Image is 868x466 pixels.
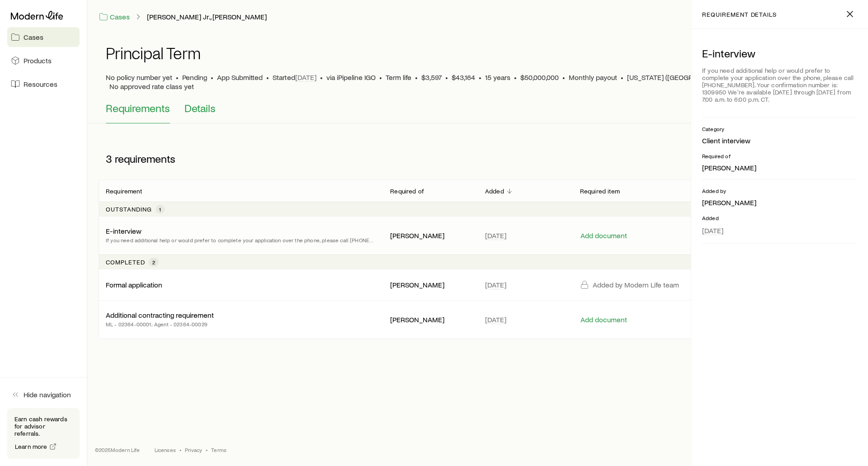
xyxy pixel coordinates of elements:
p: If you need additional help or would prefer to complete your application over the phone, please c... [106,235,376,245]
span: • [621,73,623,82]
span: Requirements [106,102,170,114]
span: $43,164 [452,73,475,82]
span: • [514,73,517,82]
span: Term life [386,73,411,82]
span: Products [24,56,52,65]
p: Required item [580,188,620,195]
span: Cases [24,33,43,42]
p: Requirement [106,188,142,195]
span: via iPipeline IGO [326,73,376,82]
div: Application details tabs [106,102,850,123]
span: App Submitted [217,73,263,82]
span: • [266,73,269,82]
p: [PERSON_NAME] [390,280,471,289]
p: Pending [182,73,207,82]
span: No policy number yet [106,73,172,82]
p: Added [702,214,857,221]
span: 1 [159,206,161,213]
p: Started [273,73,316,82]
span: • [415,73,418,82]
p: Client interview [702,136,857,145]
p: ML - 02364-00001; Agent - 02364-00029 [106,320,214,329]
p: Added by Modern Life team [593,280,679,289]
a: Cases [7,27,80,47]
span: • [206,446,208,453]
p: Completed [106,259,145,266]
span: 15 years [485,73,510,82]
span: • [179,446,181,453]
a: Products [7,51,80,71]
a: Cases [99,12,130,22]
span: [DATE] [702,226,723,235]
button: Add document [580,231,627,240]
button: Add document [580,315,627,324]
h1: Principal Term [106,44,201,62]
span: [DATE] [485,231,506,240]
a: Privacy [185,446,202,453]
span: requirements [115,152,175,165]
p: E-interview [702,47,857,60]
a: Licenses [155,446,176,453]
span: Details [184,102,216,114]
span: • [176,73,179,82]
p: Earn cash rewards for advisor referrals. [14,415,72,437]
span: 3 [106,152,112,165]
p: Additional contracting requirement [106,311,214,320]
p: E-interview [106,226,142,235]
span: No approved rate class yet [109,82,194,91]
p: Category [702,125,857,132]
span: • [379,73,382,82]
button: Hide navigation [7,385,80,405]
span: [US_STATE] ([GEOGRAPHIC_DATA]) [627,73,737,82]
span: • [562,73,565,82]
span: • [445,73,448,82]
span: 2 [152,259,155,266]
span: $50,000,000 [520,73,559,82]
div: If you need additional help or would prefer to complete your application over the phone, please c... [702,63,857,107]
span: • [479,73,481,82]
span: Monthly payout [569,73,617,82]
p: requirement details [702,11,777,18]
p: [PERSON_NAME] [390,231,471,240]
p: Outstanding [106,206,152,213]
span: [DATE] [485,280,506,289]
p: Added [485,188,504,195]
a: Resources [7,74,80,94]
p: [PERSON_NAME] [702,163,857,172]
span: $3,597 [421,73,442,82]
a: [PERSON_NAME] Jr., [PERSON_NAME] [146,13,267,21]
span: [DATE] [485,315,506,324]
a: Terms [211,446,226,453]
span: • [211,73,213,82]
p: Required of [390,188,424,195]
p: [PERSON_NAME] [702,198,857,207]
p: Formal application [106,280,162,289]
span: Learn more [15,443,47,450]
span: Resources [24,80,57,89]
span: Hide navigation [24,390,71,399]
p: Required of [702,152,857,160]
span: [DATE] [295,73,316,82]
div: Earn cash rewards for advisor referrals.Learn more [7,408,80,459]
span: • [320,73,323,82]
p: Added by [702,187,857,194]
p: © 2025 Modern Life [95,446,140,453]
p: [PERSON_NAME] [390,315,471,324]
